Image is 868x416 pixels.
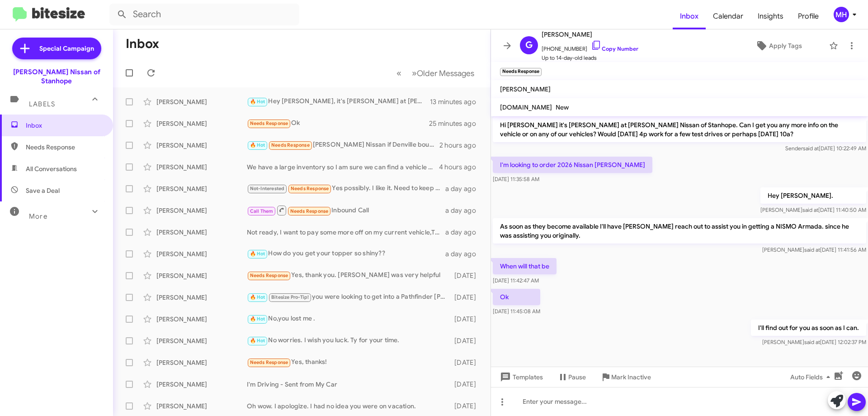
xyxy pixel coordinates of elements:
[706,3,750,29] a: Calendar
[156,184,247,193] div: [PERSON_NAME]
[247,228,445,237] div: Not ready, I want to pay some more off on my current vehicle,Thanks anyway
[391,64,407,82] button: Previous
[493,258,557,274] p: When will that be
[250,186,285,191] span: Not-Interested
[247,249,445,259] div: How do you get your topper so shiny??
[250,316,265,322] span: 🔥 Hot
[542,40,638,53] span: [PHONE_NUMBER]
[556,103,569,111] span: New
[802,206,818,213] span: said at
[290,208,329,214] span: Needs Response
[156,380,247,389] div: [PERSON_NAME]
[396,67,401,79] span: «
[750,3,791,29] a: Insights
[593,369,658,385] button: Mark Inactive
[126,37,159,51] h1: Inbox
[247,270,450,281] div: Yes, thank you. [PERSON_NAME] was very helpful
[493,157,652,173] p: I'm looking to order 2026 Nissan [PERSON_NAME]
[39,44,94,53] span: Special Campaign
[29,100,55,108] span: Labels
[247,140,439,150] div: [PERSON_NAME] Nissan if Denville bought the Altima and got me into a 25 pathfinder Sl Premium
[250,294,265,300] span: 🔥 Hot
[250,251,265,257] span: 🔥 Hot
[542,29,638,40] span: [PERSON_NAME]
[591,45,638,52] a: Copy Number
[250,338,265,344] span: 🔥 Hot
[247,314,450,324] div: No,you lost me .
[760,206,866,213] span: [PERSON_NAME] [DATE] 11:40:50 AM
[412,67,417,79] span: »
[500,85,551,93] span: [PERSON_NAME]
[26,143,103,152] span: Needs Response
[250,359,288,365] span: Needs Response
[804,339,820,345] span: said at
[445,184,483,193] div: a day ago
[156,271,247,280] div: [PERSON_NAME]
[439,141,483,150] div: 2 hours ago
[406,64,480,82] button: Next
[26,186,60,195] span: Save a Deal
[493,117,866,142] p: Hi [PERSON_NAME] it's [PERSON_NAME] at [PERSON_NAME] Nissan of Stanhope. Can I get you any more i...
[250,273,288,278] span: Needs Response
[156,249,247,258] div: [PERSON_NAME]
[611,369,651,385] span: Mark Inactive
[247,292,450,302] div: you were looking to get into a Pathfinder [PERSON_NAME]?
[500,103,552,111] span: [DOMAIN_NAME]
[450,271,483,280] div: [DATE]
[493,289,540,305] p: Ok
[439,163,483,172] div: 4 hours ago
[247,183,445,194] div: Yes possibly. I like it. Need to keep my payment mid $300's
[156,163,247,172] div: [PERSON_NAME]
[26,164,77,173] span: All Conversations
[156,402,247,411] div: [PERSON_NAME]
[834,7,849,22] div: MH
[450,402,483,411] div: [DATE]
[673,3,706,29] a: Inbox
[525,38,533,53] span: G
[450,293,483,302] div: [DATE]
[450,336,483,345] div: [DATE]
[542,53,638,62] span: Up to 14-day-old leads
[491,369,550,385] button: Templates
[760,187,866,204] p: Hey [PERSON_NAME].
[247,357,450,368] div: Yes, thanks!
[156,358,247,367] div: [PERSON_NAME]
[417,68,474,78] span: Older Messages
[550,369,593,385] button: Pause
[493,308,540,315] span: [DATE] 11:45:08 AM
[790,369,834,385] span: Auto Fields
[445,206,483,215] div: a day ago
[430,97,483,106] div: 13 minutes ago
[247,163,439,172] div: We have a large inventory so I am sure we can find a vehicle that fits your needs, when are you a...
[247,118,429,129] div: Ok
[493,176,539,182] span: [DATE] 11:35:58 AM
[271,294,309,300] span: Bitesize Pro-Tip!
[783,369,841,385] button: Auto Fields
[291,186,329,191] span: Needs Response
[156,228,247,237] div: [PERSON_NAME]
[791,3,826,29] a: Profile
[769,38,802,54] span: Apply Tags
[751,320,866,336] p: I'll find out for you as soon as I can.
[493,218,866,244] p: As soon as they become available I'll have [PERSON_NAME] reach out to assist you in getting a NIS...
[762,246,866,253] span: [PERSON_NAME] [DATE] 11:41:56 AM
[250,208,274,214] span: Call Them
[156,206,247,215] div: [PERSON_NAME]
[156,119,247,128] div: [PERSON_NAME]
[156,141,247,150] div: [PERSON_NAME]
[500,68,542,76] small: Needs Response
[156,293,247,302] div: [PERSON_NAME]
[250,142,265,148] span: 🔥 Hot
[26,121,103,130] span: Inbox
[450,380,483,389] div: [DATE]
[732,38,825,54] button: Apply Tags
[762,339,866,345] span: [PERSON_NAME] [DATE] 12:02:37 PM
[445,228,483,237] div: a day ago
[156,97,247,106] div: [PERSON_NAME]
[247,96,430,107] div: Hey [PERSON_NAME], it's [PERSON_NAME] at [PERSON_NAME] Nissan. Were you still searching for a Rog...
[445,249,483,258] div: a day ago
[450,315,483,324] div: [DATE]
